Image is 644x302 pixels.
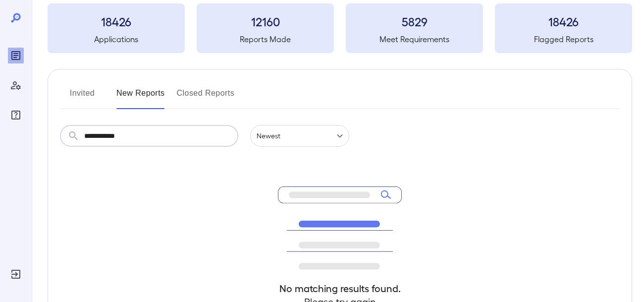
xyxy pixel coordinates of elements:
[495,33,632,45] h5: Flagged Reports
[48,33,185,45] h5: Applications
[197,13,334,29] h3: 12160
[8,48,24,63] div: Reports
[250,125,349,147] div: Newest
[60,85,105,109] button: Invited
[48,3,632,53] summary: 18426Applications12160Reports Made5829Meet Requirements18426Flagged Reports
[495,13,632,29] h3: 18426
[8,266,24,282] div: Log Out
[8,77,24,93] div: Manage Users
[346,13,483,29] h3: 5829
[197,33,334,45] h5: Reports Made
[346,33,483,45] h5: Meet Requirements
[8,107,24,123] div: FAQ
[177,85,235,109] button: Closed Reports
[48,13,185,29] h3: 18426
[116,85,165,109] button: New Reports
[278,282,402,295] h4: No matching results found.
